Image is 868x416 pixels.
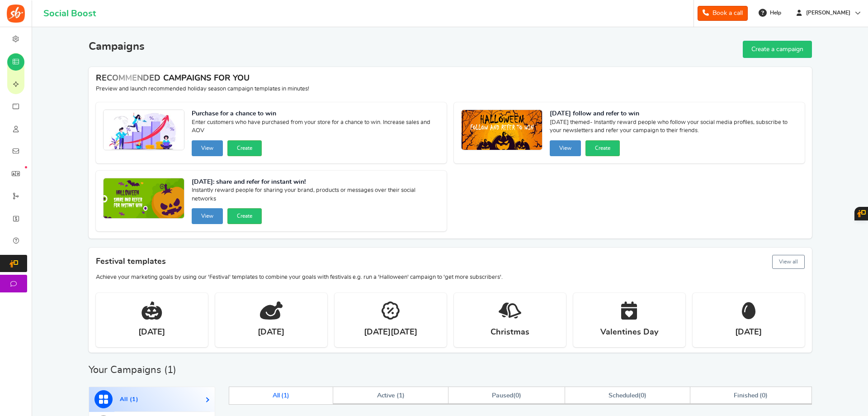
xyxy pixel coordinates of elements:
[138,327,165,338] strong: [DATE]
[585,140,620,156] button: Create
[492,392,521,399] span: ( )
[7,5,25,23] img: Social Boost
[734,392,768,399] span: Finished ( )
[377,392,405,399] span: Active ( )
[192,119,439,137] span: Enter customers who have purchased from your store for a chance to win. Increase sales and AOV
[96,273,805,282] p: Achieve your marketing goals by using our 'Festival' templates to combine your goals with festiva...
[491,327,529,338] strong: Christmas
[609,392,638,399] span: Scheduled
[609,392,646,399] span: ( )
[192,208,223,224] button: View
[735,327,762,338] strong: [DATE]
[120,397,139,402] span: All ( )
[192,186,439,205] span: Instantly reward people for sharing your brand, products or messages over their social networks
[43,9,96,19] h1: Social Boost
[399,392,402,399] span: 1
[192,178,439,187] strong: [DATE]: share and refer for instant win!
[641,392,644,399] span: 0
[550,140,581,156] button: View
[550,119,797,137] span: [DATE] themed- Instantly reward people who follow your social media profiles, subscribe to your n...
[492,392,513,399] span: Paused
[132,397,136,402] span: 1
[104,178,184,219] img: Recommended Campaigns
[96,74,805,83] h4: RECOMMENDED CAMPAIGNS FOR YOU
[743,41,812,58] a: Create a campaign
[802,9,854,17] span: [PERSON_NAME]
[227,140,262,156] button: Create
[104,110,184,151] img: Recommended Campaigns
[89,365,176,374] h2: Your Campaigns ( )
[96,85,805,93] p: Preview and launch recommended holiday season campaign templates in minutes!
[273,392,290,399] span: All ( )
[462,110,542,151] img: Recommended Campaigns
[772,255,805,269] button: View all
[192,110,439,119] strong: Purchase for a chance to win
[227,208,262,224] button: Create
[550,110,797,119] strong: [DATE] follow and refer to win
[755,5,786,20] a: Help
[698,6,748,21] a: Book a call
[96,253,805,271] h4: Festival templates
[762,392,765,399] span: 0
[192,140,223,156] button: View
[600,327,658,338] strong: Valentines Day
[25,166,27,168] em: New
[89,41,145,53] h2: Campaigns
[515,392,519,399] span: 0
[283,392,287,399] span: 1
[167,365,173,375] span: 1
[768,9,781,17] span: Help
[258,327,284,338] strong: [DATE]
[364,327,417,338] strong: [DATE][DATE]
